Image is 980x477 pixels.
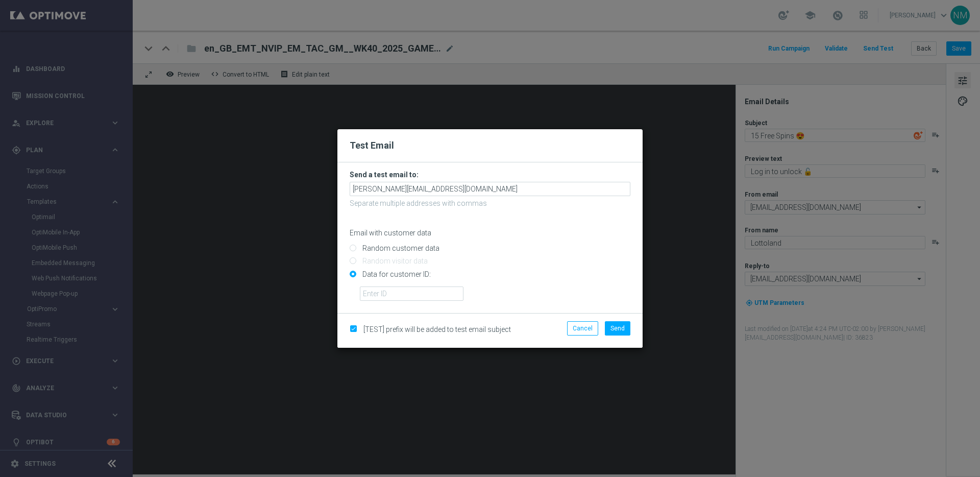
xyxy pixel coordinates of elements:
h3: Send a test email to: [350,170,630,179]
button: Send [605,321,630,336]
label: Random customer data [360,244,439,253]
p: Separate multiple addresses with commas [350,199,630,208]
input: Enter ID [360,287,463,301]
span: Send [610,325,625,332]
h2: Test Email [350,139,630,152]
p: Email with customer data [350,228,630,237]
span: [TEST] prefix will be added to test email subject [363,325,511,333]
button: Cancel [567,321,598,336]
